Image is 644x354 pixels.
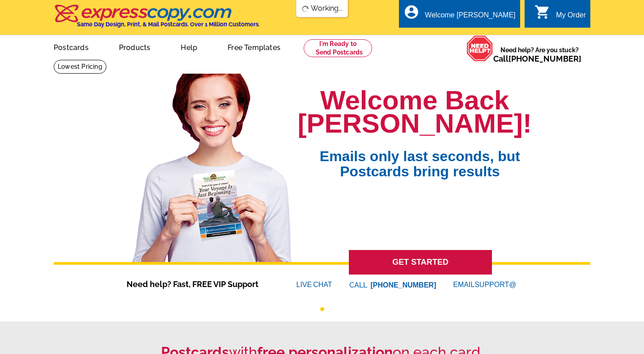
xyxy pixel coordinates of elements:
button: 1 of 1 [320,307,324,311]
img: loading... [302,5,309,12]
img: welcome-back-logged-in.png [127,67,298,262]
h4: Same Day Design, Print, & Mail Postcards. Over 1 Million Customers. [77,21,260,28]
div: Welcome [PERSON_NAME] [425,11,515,24]
span: Need help? Are you stuck? [493,46,586,63]
font: SUPPORT@ [475,279,517,290]
div: My Order [556,11,586,24]
span: Emails only last seconds, but Postcards bring results [308,135,532,179]
a: Help [166,36,212,57]
a: LIVECHAT [297,281,332,288]
font: LIVE [297,279,314,290]
i: account_circle [403,4,419,20]
a: shopping_cart My Order [534,10,586,21]
a: GET STARTED [349,250,492,275]
a: Products [105,36,165,57]
span: Need help? Fast, FREE VIP Support [127,278,270,290]
a: [PHONE_NUMBER] [508,54,581,63]
i: shopping_cart [534,4,551,20]
img: help [466,35,493,62]
a: Free Templates [213,36,295,57]
a: Postcards [39,36,103,57]
a: Same Day Design, Print, & Mail Postcards. Over 1 Million Customers. [54,11,260,28]
h1: Welcome Back [PERSON_NAME]! [298,89,532,135]
span: Call [493,54,581,63]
